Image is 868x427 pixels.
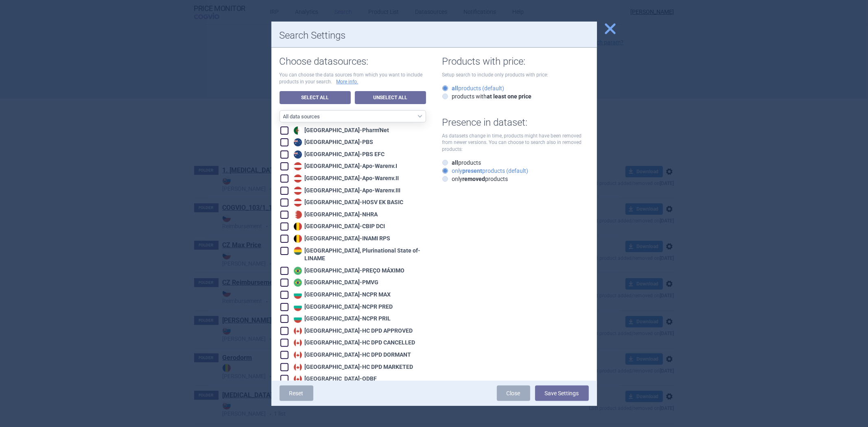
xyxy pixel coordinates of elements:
[294,303,302,311] img: Bulgaria
[292,291,391,299] div: [GEOGRAPHIC_DATA] - NCPR MAX
[292,375,377,383] div: [GEOGRAPHIC_DATA] - ODBF
[280,72,426,85] p: You can choose the data sources from which you want to include products in your search.
[294,291,302,299] img: Bulgaria
[442,72,589,78] p: Setup search to include only products with price:
[294,363,302,371] img: Canada
[292,303,393,311] div: [GEOGRAPHIC_DATA] - NCPR PRED
[292,187,401,195] div: [GEOGRAPHIC_DATA] - Apo-Warenv.III
[442,56,589,68] h1: Products with price:
[294,174,302,183] img: Austria
[292,138,374,146] div: [GEOGRAPHIC_DATA] - PBS
[292,126,389,135] div: [GEOGRAPHIC_DATA] - Pharm'Net
[294,375,302,383] img: Canada
[294,187,302,195] img: Austria
[292,174,399,183] div: [GEOGRAPHIC_DATA] - Apo-Warenv.II
[452,85,459,91] strong: all
[294,247,302,255] img: Bolivia, Plurinational State of
[452,159,459,166] strong: all
[355,91,426,104] a: Unselect All
[442,84,505,92] label: products (default)
[294,138,302,146] img: Australia
[292,247,426,263] div: [GEOGRAPHIC_DATA], Plurinational State of - LINAME
[442,92,532,100] label: products with
[463,176,485,182] strong: removed
[294,150,302,159] img: Australia
[535,386,589,401] button: Save Settings
[497,386,530,401] a: Close
[294,351,302,359] img: Canada
[294,315,302,323] img: Bulgaria
[487,93,532,100] strong: at least one price
[294,339,302,347] img: Canada
[442,133,589,153] p: As datasets change in time, products might have been removed from newer versions. You can choose ...
[337,78,359,85] a: More info.
[292,363,413,371] div: [GEOGRAPHIC_DATA] - HC DPD MARKETED
[292,351,411,359] div: [GEOGRAPHIC_DATA] - HC DPD DORMANT
[280,30,589,41] h1: Search Settings
[280,56,426,68] h1: Choose datasources:
[292,279,379,287] div: [GEOGRAPHIC_DATA] - PMVG
[280,386,313,401] a: Reset
[463,168,483,174] strong: present
[292,198,404,207] div: [GEOGRAPHIC_DATA] - HOSV EK BASIC
[442,175,508,183] label: only products
[294,126,302,135] img: Algeria
[292,222,385,231] div: [GEOGRAPHIC_DATA] - CBIP DCI
[294,222,302,231] img: Belgium
[442,167,529,175] label: only products (default)
[292,339,415,347] div: [GEOGRAPHIC_DATA] - HC DPD CANCELLED
[294,211,302,219] img: Bahrain
[294,235,302,243] img: Belgium
[442,159,481,167] label: products
[292,211,378,219] div: [GEOGRAPHIC_DATA] - NHRA
[292,267,405,275] div: [GEOGRAPHIC_DATA] - PREÇO MÁXIMO
[294,198,302,207] img: Austria
[294,267,302,275] img: Brazil
[292,315,391,323] div: [GEOGRAPHIC_DATA] - NCPR PRIL
[292,235,391,243] div: [GEOGRAPHIC_DATA] - INAMI RPS
[292,150,385,159] div: [GEOGRAPHIC_DATA] - PBS EFC
[294,327,302,335] img: Canada
[294,162,302,170] img: Austria
[292,162,398,170] div: [GEOGRAPHIC_DATA] - Apo-Warenv.I
[280,91,351,104] a: Select All
[442,117,589,129] h1: Presence in dataset:
[292,327,413,335] div: [GEOGRAPHIC_DATA] - HC DPD APPROVED
[294,279,302,287] img: Brazil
